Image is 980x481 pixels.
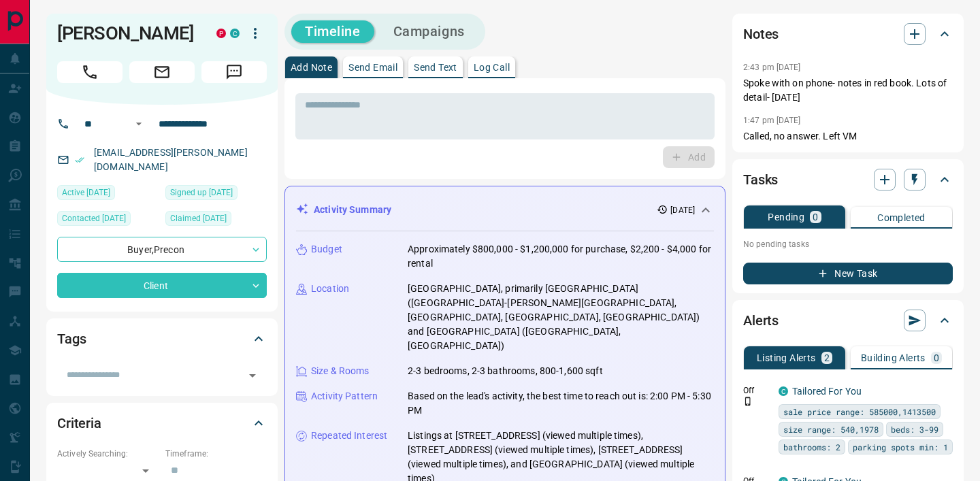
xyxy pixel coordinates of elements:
p: No pending tasks [743,234,953,254]
p: Approximately $800,000 - $1,200,000 for purchase, $2,200 - $4,000 for rental [408,242,714,271]
span: sale price range: 585000,1413500 [783,405,936,418]
div: property.ca [216,29,226,38]
h2: Criteria [57,412,101,434]
div: condos.ca [230,29,240,38]
p: Budget [311,242,342,256]
p: Completed [877,213,926,222]
p: 2-3 bedrooms, 2-3 bathrooms, 800-1,600 sqft [408,364,603,378]
h2: Tags [57,328,86,350]
p: 0 [813,212,818,222]
button: New Task [743,263,953,284]
div: Criteria [57,407,267,439]
a: Tailored For You [792,386,862,397]
span: Call [57,61,122,83]
p: Location [311,282,349,296]
div: condos.ca [779,386,788,396]
svg: Email Verified [75,155,84,165]
svg: Push Notification Only [743,397,753,406]
div: Buyer , Precon [57,237,267,262]
span: Signed up [DATE] [170,186,233,199]
span: Claimed [DATE] [170,212,227,225]
p: 2:43 pm [DATE] [743,63,801,72]
p: [GEOGRAPHIC_DATA], primarily [GEOGRAPHIC_DATA] ([GEOGRAPHIC_DATA]-[PERSON_NAME][GEOGRAPHIC_DATA],... [408,282,714,353]
p: 0 [934,353,939,363]
p: Timeframe: [165,448,267,460]
p: Off [743,384,770,397]
span: Active [DATE] [62,186,110,199]
p: Spoke with on phone- notes in red book. Lots of detail- [DATE] [743,76,953,105]
button: Open [131,116,147,132]
button: Open [243,366,262,385]
div: Tags [57,322,267,355]
p: 1:47 pm [DATE] [743,116,801,125]
p: Building Alerts [861,353,926,363]
div: Notes [743,18,953,50]
p: Called, no answer. Left VM [743,129,953,144]
p: Based on the lead's activity, the best time to reach out is: 2:00 PM - 5:30 PM [408,389,714,418]
span: beds: 3-99 [891,422,938,436]
span: Contacted [DATE] [62,212,126,225]
p: Send Text [414,63,457,72]
p: Actively Searching: [57,448,159,460]
button: Campaigns [380,20,478,43]
p: Size & Rooms [311,364,370,378]
div: Tasks [743,163,953,196]
div: Activity Summary[DATE] [296,197,714,222]
h2: Alerts [743,310,779,331]
button: Timeline [291,20,374,43]
p: Log Call [474,63,510,72]
p: Add Note [291,63,332,72]
h2: Notes [743,23,779,45]
span: bathrooms: 2 [783,440,840,454]
div: Alerts [743,304,953,337]
p: Activity Summary [314,203,391,217]
div: Tue Oct 07 2025 [57,185,159,204]
p: Listing Alerts [757,353,816,363]
p: Pending [768,212,804,222]
span: size range: 540,1978 [783,422,879,436]
div: Client [57,273,267,298]
div: Thu Oct 09 2025 [165,211,267,230]
div: Fri Jun 04 2021 [165,185,267,204]
span: Email [129,61,195,83]
p: 2 [824,353,830,363]
h2: Tasks [743,169,778,190]
p: Activity Pattern [311,389,378,403]
a: [EMAIL_ADDRESS][PERSON_NAME][DOMAIN_NAME] [94,147,248,172]
span: parking spots min: 1 [853,440,948,454]
h1: [PERSON_NAME] [57,22,196,44]
div: Tue Sep 07 2021 [57,211,159,230]
p: [DATE] [670,204,695,216]
p: Repeated Interest [311,429,387,443]
p: Send Email [348,63,397,72]
span: Message [201,61,267,83]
